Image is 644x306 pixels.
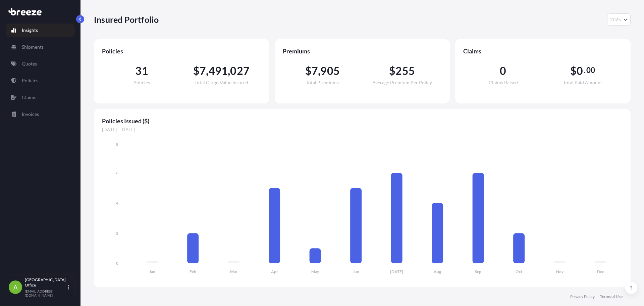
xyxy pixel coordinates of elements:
span: , [206,65,208,76]
span: . [584,68,586,73]
tspan: Feb [190,269,196,274]
p: Insured Portfolio [94,14,159,25]
tspan: 2 [116,231,118,236]
p: Claims [22,94,36,101]
tspan: Dec [597,269,604,274]
tspan: Nov [556,269,564,274]
span: 31 [135,65,148,76]
a: Policies [6,74,75,87]
a: Terms of Use [600,294,623,299]
span: $ [570,65,577,76]
tspan: Jun [353,269,359,274]
span: 255 [395,65,415,76]
span: Claims [463,47,623,55]
span: 2025 [610,16,621,23]
tspan: 0 [116,261,118,266]
span: 7 [312,65,318,76]
tspan: Apr [271,269,278,274]
span: Policies [133,80,150,85]
tspan: 8 [116,142,118,147]
tspan: Oct [516,269,523,274]
span: , [318,65,320,76]
span: Total Cargo Value Insured [195,80,248,85]
span: Total Paid Amount [563,80,602,85]
span: [DATE] - [DATE] [102,126,623,133]
a: Privacy Policy [570,294,595,299]
tspan: Sep [475,269,481,274]
a: Invoices [6,107,75,121]
span: Average Premium Per Policy [372,80,432,85]
span: , [228,65,230,76]
button: Year Selector [607,13,631,26]
a: Quotes [6,57,75,71]
span: $ [389,65,395,76]
span: Policies Issued ($) [102,117,623,125]
span: 491 [209,65,228,76]
span: Premiums [283,47,442,55]
tspan: Mar [230,269,237,274]
p: Insights [22,27,38,34]
a: Insights [6,24,75,37]
a: Claims [6,91,75,104]
tspan: Aug [434,269,441,274]
tspan: 6 [116,170,118,175]
span: Claims Raised [489,80,518,85]
span: A [13,284,17,291]
span: 0 [500,65,506,76]
span: 027 [230,65,250,76]
p: Shipments [22,44,44,50]
tspan: 4 [116,201,118,206]
span: 7 [200,65,206,76]
span: $ [305,65,312,76]
p: Policies [22,77,38,84]
span: 00 [586,68,595,73]
span: Total Premiums [306,80,339,85]
p: [GEOGRAPHIC_DATA] Office [25,277,66,288]
p: Invoices [22,111,39,118]
p: Quotes [22,60,37,67]
a: Shipments [6,40,75,54]
span: 905 [320,65,340,76]
tspan: Jan [149,269,155,274]
tspan: [DATE] [390,269,403,274]
span: 0 [577,65,583,76]
span: Policies [102,47,261,55]
span: $ [193,65,200,76]
tspan: May [311,269,319,274]
p: [EMAIL_ADDRESS][DOMAIN_NAME] [25,289,66,297]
